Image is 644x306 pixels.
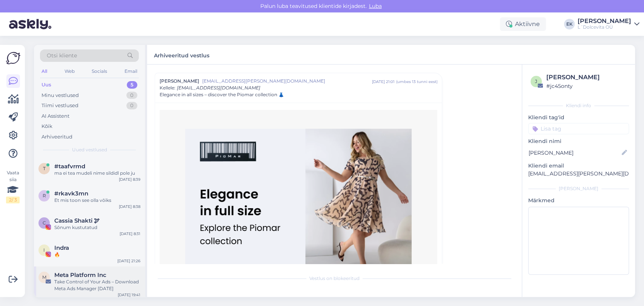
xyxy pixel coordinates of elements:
span: Vestlus on blokeeritud [309,275,360,282]
input: Lisa nimi [529,149,620,157]
span: C [43,220,46,226]
div: Socials [90,66,109,76]
a: [PERSON_NAME]L´Dolcevita OÜ [578,18,639,30]
div: Minu vestlused [41,92,79,99]
span: Kellele : [160,85,175,91]
span: Cassia Shakti 🕊 [54,217,100,224]
div: 0 [126,92,137,99]
span: M [42,274,46,280]
div: L´Dolcevita OÜ [578,24,631,30]
span: #taafvrmd [54,163,85,170]
span: Otsi kliente [47,52,77,60]
div: [PERSON_NAME] [528,185,629,192]
div: 5 [127,81,137,89]
span: Luba [367,3,384,9]
div: Arhiveeritud [41,133,72,141]
p: [EMAIL_ADDRESS][PERSON_NAME][DOMAIN_NAME] [528,170,629,178]
span: j [535,78,537,84]
span: Meta Platform Inc [54,272,106,278]
div: 🔥 [54,251,140,258]
div: [PERSON_NAME] [578,18,631,24]
span: Indra [54,244,69,251]
div: EK [564,19,575,29]
span: I [43,247,45,253]
p: Kliendi email [528,162,629,170]
div: [DATE] 8:38 [119,204,140,209]
span: #rkavk3mn [54,190,88,197]
span: Uued vestlused [72,146,107,153]
input: Lisa tag [528,123,629,134]
img: Ptak Fashion City [185,129,412,284]
span: Elegance in all sizes – discover the Piomar collection 👗 [160,91,284,98]
div: Web [63,66,76,76]
div: [DATE] 8:39 [119,177,140,182]
img: Askly Logo [6,51,20,65]
div: ( umbes 13 tunni eest ) [396,79,437,85]
div: ma ei tea mudeli nime sildidl pole ju [54,170,140,177]
span: r [43,193,46,198]
span: [EMAIL_ADDRESS][DOMAIN_NAME] [177,85,260,91]
div: Sõnum kustutatud [54,224,140,231]
div: Take Control of Your Ads – Download Meta Ads Manager [DATE] [54,278,140,292]
label: Arhiveeritud vestlus [154,49,209,60]
div: [PERSON_NAME] [546,73,627,82]
div: 2 / 3 [6,197,20,203]
p: Kliendi tag'id [528,114,629,121]
div: # jc45onty [546,82,627,90]
div: Et mis toon see olla võiks [54,197,140,204]
div: Tiimi vestlused [41,102,78,109]
div: Kliendi info [528,102,629,109]
div: Vaata siia [6,169,20,203]
span: [EMAIL_ADDRESS][PERSON_NAME][DOMAIN_NAME] [202,78,372,85]
div: All [40,66,49,76]
span: [PERSON_NAME] [160,78,199,85]
div: Email [123,66,139,76]
div: [DATE] 19:41 [118,292,140,298]
div: [DATE] 21:26 [117,258,140,264]
span: t [43,166,46,171]
div: [DATE] 8:31 [120,231,140,237]
div: 0 [126,102,137,109]
div: AI Assistent [41,112,69,120]
p: Märkmed [528,197,629,205]
div: [DATE] 21:01 [372,79,394,85]
div: Aktiivne [500,17,546,31]
div: Uus [41,81,51,89]
p: Kliendi nimi [528,137,629,145]
div: Kõik [41,123,52,130]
